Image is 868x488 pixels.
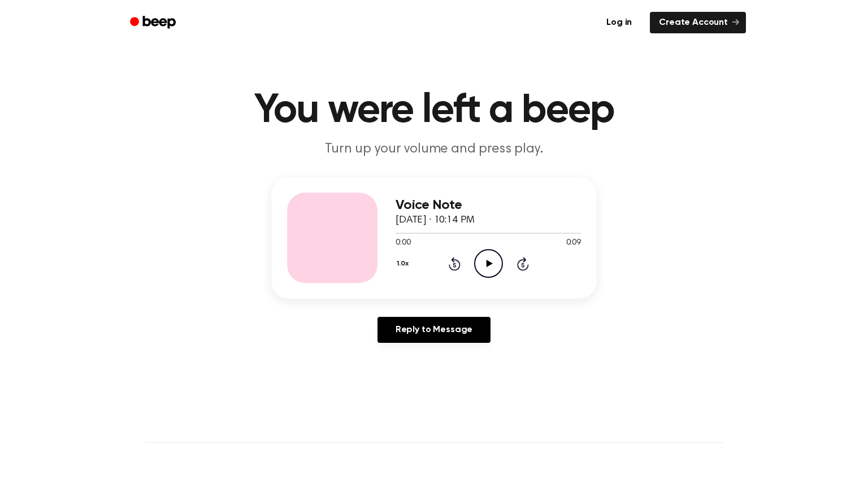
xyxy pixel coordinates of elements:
p: Turn up your volume and press play. [217,140,651,159]
a: Create Account [650,12,746,33]
span: 0:00 [396,237,410,249]
h3: Voice Note [396,198,581,213]
h1: You were left a beep [145,90,723,131]
a: Reply to Message [377,317,491,343]
span: 0:09 [566,237,581,249]
span: [DATE] · 10:14 PM [396,215,475,225]
a: Beep [122,12,186,34]
a: Log in [595,10,643,36]
button: 1.0x [396,254,413,273]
